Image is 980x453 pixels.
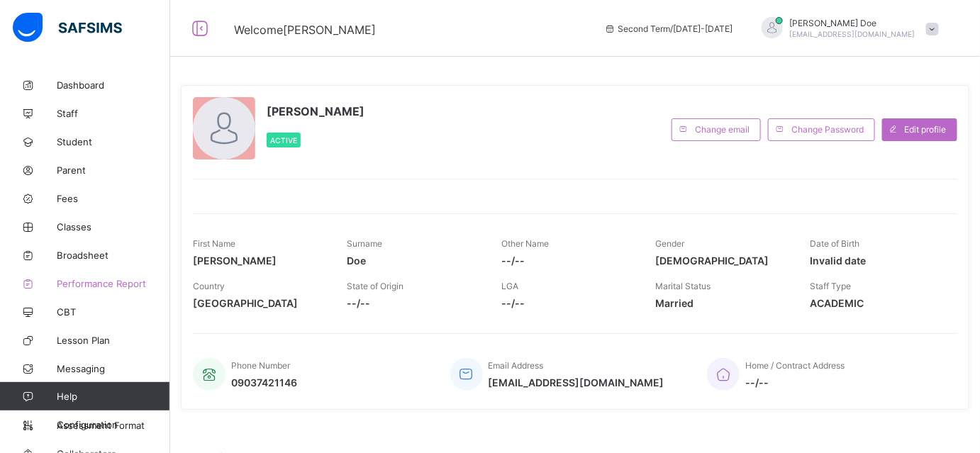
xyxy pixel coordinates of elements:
span: Country [193,281,225,291]
span: session/term information [604,23,733,34]
span: --/-- [501,255,635,267]
span: Change email [695,124,750,135]
span: [PERSON_NAME] [193,255,326,267]
span: Classes [57,221,170,233]
span: Staff Type [810,281,851,291]
span: ACADEMIC [810,297,943,309]
span: [DEMOGRAPHIC_DATA] [656,255,789,267]
span: Home / Contract Address [745,360,845,371]
span: State of Origin [347,281,404,291]
span: [EMAIL_ADDRESS][DOMAIN_NAME] [790,30,915,38]
span: Dashboard [57,79,170,91]
span: Configuration [57,419,169,430]
span: [GEOGRAPHIC_DATA] [193,297,326,309]
span: --/-- [501,297,635,309]
span: Help [57,391,169,402]
span: CBT [57,306,170,318]
span: Date of Birth [810,238,859,249]
span: --/-- [745,376,845,388]
span: Marital Status [656,281,711,291]
span: Change Password [791,124,864,135]
span: Parent [57,164,170,176]
span: Surname [347,238,383,249]
span: Married [656,297,789,309]
span: Invalid date [810,255,943,267]
span: Active [270,136,297,145]
button: Open asap [923,403,966,446]
span: LGA [501,281,518,291]
span: Lesson Plan [57,335,170,346]
div: JohnDoe [747,17,946,40]
span: --/-- [347,297,481,309]
span: Other Name [501,238,549,249]
span: Student [57,136,170,147]
span: Edit profile [905,124,947,135]
span: Welcome [PERSON_NAME] [234,23,376,37]
span: 09037421146 [231,376,297,388]
span: Doe [347,255,481,267]
span: Broadsheet [57,250,170,261]
span: Fees [57,193,170,204]
span: First Name [193,238,235,249]
img: safsims [13,13,122,43]
span: Gender [656,238,685,249]
span: Phone Number [231,360,290,371]
span: Performance Report [57,278,170,289]
span: Messaging [57,363,170,374]
span: [EMAIL_ADDRESS][DOMAIN_NAME] [489,376,664,388]
span: Staff [57,108,170,119]
span: [PERSON_NAME] [267,104,364,118]
span: [PERSON_NAME] Doe [790,18,915,28]
span: Email Address [489,360,544,371]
